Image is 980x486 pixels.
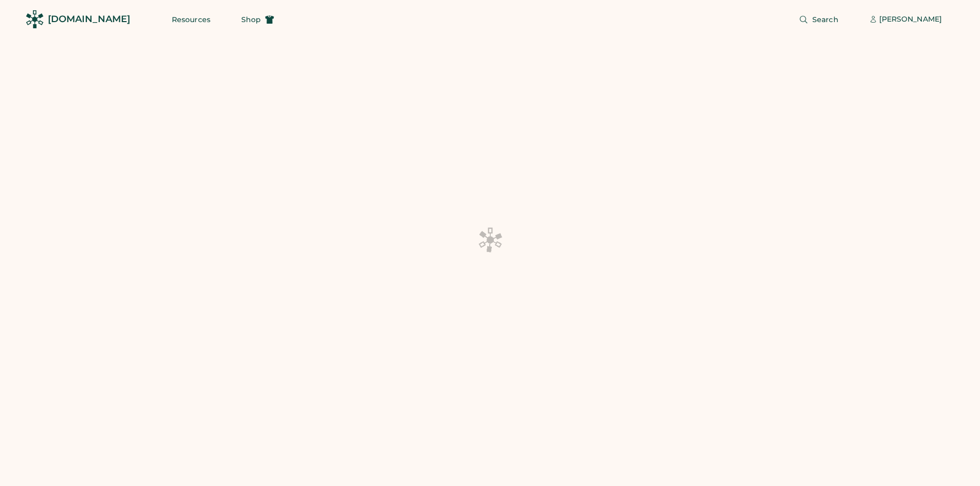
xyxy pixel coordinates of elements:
img: Platens-Black-Loader-Spin-rich%20black.webp [478,227,503,253]
button: Search [787,9,851,30]
div: [PERSON_NAME] [879,14,942,25]
button: Shop [229,9,287,30]
div: [DOMAIN_NAME] [48,13,130,26]
button: Resources [159,9,223,30]
span: Search [812,16,839,23]
img: Rendered Logo - Screens [26,10,44,28]
span: Shop [241,16,261,23]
